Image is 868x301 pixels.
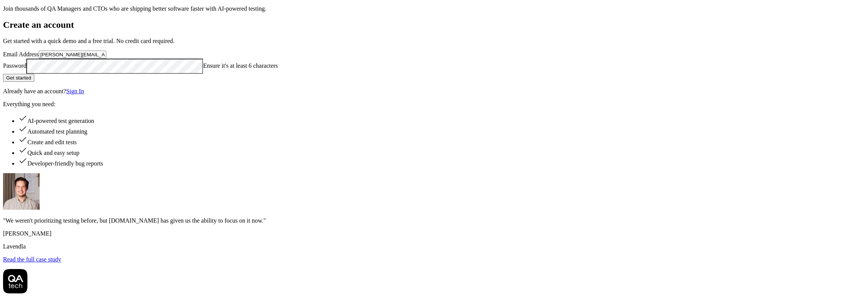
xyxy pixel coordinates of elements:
[3,173,40,210] img: User avatar
[18,146,865,156] li: Quick and easy setup
[3,5,865,12] p: Join thousands of QA Managers and CTOs who are shipping better software faster with AI-powered te...
[3,230,865,237] p: [PERSON_NAME]
[39,51,106,59] input: Email Address
[18,114,865,124] li: AI-powered test generation
[3,51,106,57] label: Email Address
[3,101,865,108] p: Everything you need:
[26,59,203,74] input: PasswordEnsure it's at least 6 characters
[18,135,865,146] li: Create and edit tests
[3,62,278,69] label: Password
[18,124,865,135] li: Automated test planning
[3,74,34,82] button: Get started
[3,38,865,45] p: Get started with a quick demo and a free trial. No credit card required.
[3,256,61,263] a: Read the full case study
[3,20,865,30] h2: Create an account
[66,88,84,94] a: Sign In
[18,156,865,167] li: Developer-friendly bug reports
[3,217,865,224] p: "We weren't prioritizing testing before, but [DOMAIN_NAME] has given us the ability to focus on i...
[203,62,278,69] span: Ensure it's at least 6 characters
[3,88,865,95] p: Already have an account?
[3,243,865,250] p: Lavendla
